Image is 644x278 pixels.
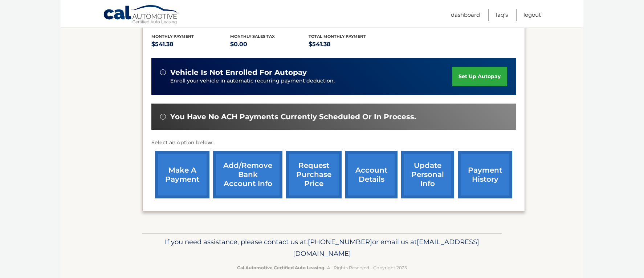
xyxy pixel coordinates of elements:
a: make a payment [155,151,209,198]
span: Monthly sales Tax [230,34,275,39]
p: - All Rights Reserved - Copyright 2025 [147,264,497,271]
span: Monthly Payment [151,34,194,39]
span: [PHONE_NUMBER] [308,238,372,246]
strong: Cal Automotive Certified Auto Leasing [237,265,324,270]
span: [EMAIL_ADDRESS][DOMAIN_NAME] [293,238,479,258]
a: account details [345,151,398,198]
a: payment history [458,151,512,198]
p: $0.00 [230,39,309,49]
a: update personal info [401,151,454,198]
img: alert-white.svg [160,69,166,75]
a: Dashboard [451,9,480,21]
a: request purchase price [286,151,342,198]
span: You have no ACH payments currently scheduled or in process. [170,112,416,121]
img: alert-white.svg [160,114,166,120]
a: FAQ's [496,9,508,21]
a: Cal Automotive [103,5,179,26]
p: $541.38 [309,39,387,49]
a: Add/Remove bank account info [213,151,282,198]
p: If you need assistance, please contact us at: or email us at [147,236,497,259]
a: Logout [523,9,541,21]
a: set up autopay [452,67,507,86]
p: $541.38 [151,39,230,49]
span: Total Monthly Payment [309,34,366,39]
p: Enroll your vehicle in automatic recurring payment deduction. [170,77,452,85]
p: Select an option below: [151,138,516,147]
span: vehicle is not enrolled for autopay [170,68,307,77]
